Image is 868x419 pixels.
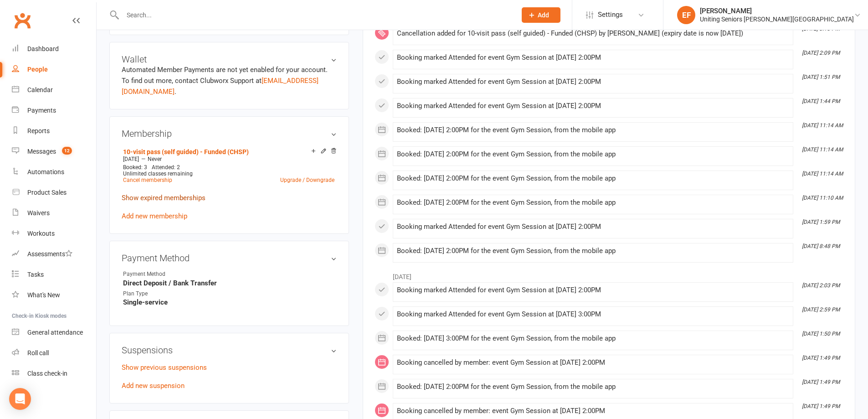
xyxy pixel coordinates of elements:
[700,7,854,15] div: [PERSON_NAME]
[522,7,560,23] button: Add
[397,150,789,158] div: Booked: [DATE] 2:00PM for the event Gym Session, from the mobile app
[123,156,139,162] span: [DATE]
[12,80,96,100] a: Calendar
[12,203,96,223] a: Waivers
[27,127,50,134] div: Reports
[397,359,789,367] div: Booking cancelled by member: event Gym Session at [DATE] 2:00PM
[27,370,67,377] div: Class check-in
[397,310,789,318] div: Booking marked Attended for event Gym Session at [DATE] 3:00PM
[280,177,334,183] a: Upgrade / Downgrade
[152,164,180,171] span: Attended: 2
[122,345,337,355] h3: Suspensions
[802,122,843,129] i: [DATE] 11:14 AM
[12,363,96,384] a: Class kiosk mode
[397,78,789,86] div: Booking marked Attended for event Gym Session at [DATE] 2:00PM
[27,329,83,336] div: General attendance
[12,264,96,285] a: Tasks
[397,102,789,110] div: Booking marked Attended for event Gym Session at [DATE] 2:00PM
[27,271,44,278] div: Tasks
[9,388,31,410] div: Open Intercom Messenger
[12,39,96,59] a: Dashboard
[27,66,48,73] div: People
[123,177,172,183] a: Cancel membership
[802,403,840,409] i: [DATE] 1:49 PM
[397,54,789,62] div: Booking marked Attended for event Gym Session at [DATE] 2:00PM
[123,171,193,177] span: Unlimited classes remaining
[27,291,60,299] div: What's New
[802,50,840,56] i: [DATE] 2:09 PM
[598,5,623,25] span: Settings
[27,189,67,196] div: Product Sales
[397,247,789,255] div: Booked: [DATE] 2:00PM for the event Gym Session, from the mobile app
[802,331,840,337] i: [DATE] 1:50 PM
[123,290,198,298] div: Plan Type
[802,98,840,104] i: [DATE] 1:44 PM
[397,175,789,182] div: Booked: [DATE] 2:00PM for the event Gym Session, from the mobile app
[12,322,96,343] a: General attendance kiosk mode
[397,30,789,37] div: Cancellation added for 10-visit pass (self guided) - Funded (CHSP) by [PERSON_NAME] (expiry date ...
[12,141,96,162] a: Messages 12
[397,383,789,391] div: Booked: [DATE] 2:00PM for the event Gym Session, from the mobile app
[802,355,840,361] i: [DATE] 1:49 PM
[802,219,840,225] i: [DATE] 1:59 PM
[12,162,96,182] a: Automations
[802,195,843,201] i: [DATE] 11:10 AM
[12,59,96,80] a: People
[397,126,789,134] div: Booked: [DATE] 2:00PM for the event Gym Session, from the mobile app
[802,171,843,177] i: [DATE] 11:14 AM
[27,107,56,114] div: Payments
[122,194,205,202] a: Show expired memberships
[122,129,337,139] h3: Membership
[12,223,96,244] a: Workouts
[27,209,50,217] div: Waivers
[802,243,840,249] i: [DATE] 8:48 PM
[397,223,789,231] div: Booking marked Attended for event Gym Session at [DATE] 2:00PM
[123,164,147,171] span: Booked: 3
[397,335,789,342] div: Booked: [DATE] 3:00PM for the event Gym Session, from the mobile app
[27,230,55,237] div: Workouts
[27,168,64,176] div: Automations
[123,148,249,155] a: 10-visit pass (self guided) - Funded (CHSP)
[538,11,549,19] span: Add
[397,286,789,294] div: Booking marked Attended for event Gym Session at [DATE] 2:00PM
[27,349,49,357] div: Roll call
[802,379,840,385] i: [DATE] 1:49 PM
[27,148,56,155] div: Messages
[121,155,337,163] div: —
[123,270,198,279] div: Payment Method
[397,199,789,207] div: Booked: [DATE] 2:00PM for the event Gym Session, from the mobile app
[123,298,337,306] strong: Single-service
[397,407,789,415] div: Booking cancelled by member: event Gym Session at [DATE] 2:00PM
[27,86,53,93] div: Calendar
[12,244,96,264] a: Assessments
[122,212,187,220] a: Add new membership
[700,15,854,23] div: Uniting Seniors [PERSON_NAME][GEOGRAPHIC_DATA]
[12,343,96,363] a: Roll call
[122,66,328,96] no-payment-system: Automated Member Payments are not yet enabled for your account. To find out more, contact Clubwor...
[802,146,843,153] i: [DATE] 11:14 AM
[375,267,843,282] li: [DATE]
[27,45,59,52] div: Dashboard
[11,9,34,32] a: Clubworx
[27,250,72,258] div: Assessments
[120,9,510,21] input: Search...
[62,147,72,155] span: 12
[122,363,207,372] a: Show previous suspensions
[802,306,840,313] i: [DATE] 2:59 PM
[802,74,840,80] i: [DATE] 1:51 PM
[677,6,695,24] div: EF
[122,54,337,64] h3: Wallet
[123,279,337,287] strong: Direct Deposit / Bank Transfer
[12,182,96,203] a: Product Sales
[12,121,96,141] a: Reports
[148,156,162,162] span: Never
[12,285,96,305] a: What's New
[122,253,337,263] h3: Payment Method
[802,282,840,289] i: [DATE] 2:03 PM
[12,100,96,121] a: Payments
[122,382,185,390] a: Add new suspension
